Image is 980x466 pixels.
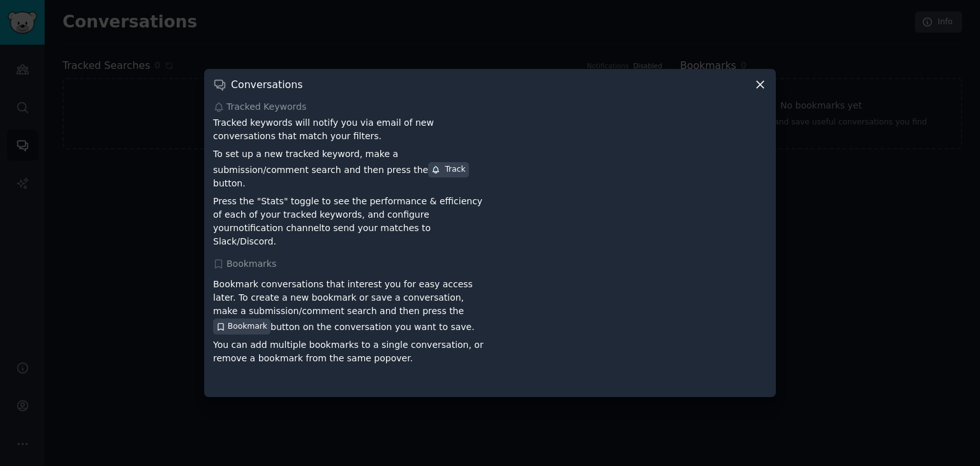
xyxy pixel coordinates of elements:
p: Bookmark conversations that interest you for easy access later. To create a new bookmark or save ... [213,278,486,334]
a: notification channel [233,223,322,233]
div: Bookmarks [213,257,767,271]
iframe: YouTube video player [494,116,767,231]
p: You can add multiple bookmarks to a single conversation, or remove a bookmark from the same popover. [213,338,486,365]
h3: Conversations [231,78,302,91]
span: Bookmark [228,321,267,333]
div: Track [431,164,465,176]
p: Tracked keywords will notify you via email of new conversations that match your filters. [213,116,486,143]
div: Tracked Keywords [213,100,767,114]
iframe: YouTube video player [494,273,767,388]
p: Press the "Stats" toggle to see the performance & efficiency of each of your tracked keywords, an... [213,195,486,248]
p: To set up a new tracked keyword, make a submission/comment search and then press the button. [213,147,486,190]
